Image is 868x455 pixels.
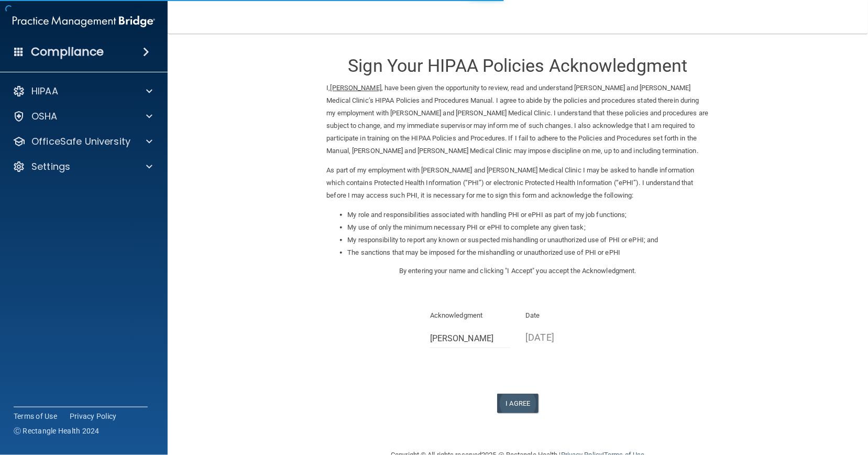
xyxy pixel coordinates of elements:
p: [DATE] [526,329,606,346]
span: Ⓒ Rectangle Health 2024 [14,426,100,436]
h4: Compliance [31,45,104,59]
li: The sanctions that may be imposed for the mishandling or unauthorized use of PHI or ePHI [348,246,709,259]
p: I, , have been given the opportunity to review, read and understand [PERSON_NAME] and [PERSON_NAM... [327,82,709,157]
p: OfficeSafe University [31,135,130,148]
a: Terms of Use [14,411,57,421]
p: Acknowledgment [430,309,510,322]
ins: [PERSON_NAME] [331,84,381,92]
p: As part of my employment with [PERSON_NAME] and [PERSON_NAME] Medical Clinic I may be asked to ha... [327,164,709,202]
button: I Agree [497,394,539,413]
li: My use of only the minimum necessary PHI or ePHI to complete any given task; [348,221,709,234]
p: Date [526,309,606,322]
a: HIPAA [13,85,152,97]
a: OSHA [13,110,152,123]
p: Settings [31,160,70,173]
li: My role and responsibilities associated with handling PHI or ePHI as part of my job functions; [348,209,709,221]
img: PMB logo [13,11,155,32]
input: Full Name [430,329,510,348]
p: HIPAA [31,85,58,97]
a: Privacy Policy [70,411,117,421]
p: By entering your name and clicking "I Accept" you accept the Acknowledgment. [327,265,709,277]
a: Settings [13,160,152,173]
a: OfficeSafe University [13,135,152,148]
li: My responsibility to report any known or suspected mishandling or unauthorized use of PHI or ePHI... [348,234,709,246]
h3: Sign Your HIPAA Policies Acknowledgment [327,56,709,75]
p: OSHA [31,110,58,123]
